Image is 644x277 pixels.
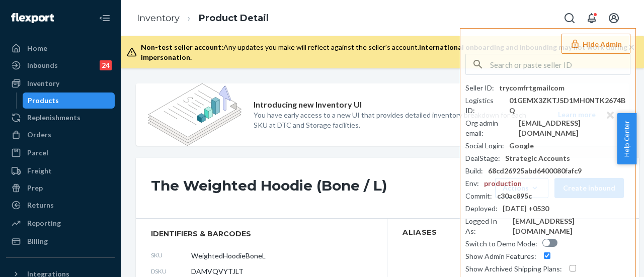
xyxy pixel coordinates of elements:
input: Search or paste seller ID [490,54,630,74]
div: Reporting [27,218,61,228]
div: Env : [465,178,479,189]
div: Parcel [27,148,48,158]
div: Org admin email : [465,118,514,138]
span: DAMVQVYTJLT [191,266,244,276]
div: [DATE] +0530 [503,204,549,214]
a: Billing [6,233,115,249]
a: Inventory [137,13,180,24]
div: Products [28,96,59,106]
div: Show Archived Shipping Plans : [465,264,562,274]
a: Product Detail [199,13,269,24]
div: Strategic Accounts [505,153,570,163]
div: Logged In As : [465,216,508,236]
div: Replenishments [27,113,80,123]
div: DealStage : [465,153,500,163]
button: Help Center [617,113,636,164]
p: You have early access to a new UI that provides detailed inventory breakdown for each SKU at DTC ... [254,110,539,130]
div: Returns [27,200,54,210]
button: Open account menu [604,8,624,28]
div: Home [27,43,47,53]
ol: breadcrumbs [129,4,277,33]
div: Social Login : [465,141,504,151]
img: Flexport logo [11,13,54,23]
div: c30ac895c [497,191,532,201]
div: Switch to Demo Mode : [465,239,537,249]
div: Commit : [465,191,492,201]
div: Seller ID : [465,83,494,93]
div: Inventory [27,78,59,88]
img: new-reports-banner-icon.82668bd98b6a51aee86340f2a7b77ae3.png [148,83,242,146]
div: trycomfrtgmailcom [499,83,565,93]
button: Close Navigation [95,8,115,28]
button: Hide Admin [561,34,630,54]
h1: The Weighted Hoodie (Bone / L) [151,178,490,198]
span: identifiers & barcodes [151,229,372,239]
p: Introducing new Inventory UI [254,99,362,111]
div: 01GEMX3ZKTJ5D1MH0NTK2674BQ [509,96,630,116]
div: 68cd26925abd6400080fafc9 [488,166,582,176]
a: Freight [6,163,115,179]
a: Prep [6,180,115,196]
a: Inventory [6,75,115,91]
button: Open notifications [582,8,602,28]
div: Google [509,141,534,151]
span: SKU [151,251,191,259]
span: DSKU [151,267,191,275]
div: Logistics ID : [465,96,504,116]
a: Orders [6,127,115,143]
div: Freight [27,166,52,176]
a: Products [23,93,115,109]
a: Returns [6,197,115,213]
span: Non-test seller account: [141,43,223,51]
h2: Aliases [403,229,624,236]
a: Parcel [6,145,115,161]
a: Reporting [6,215,115,231]
a: Home [6,40,115,56]
div: Orders [27,130,51,140]
div: [EMAIL_ADDRESS][DOMAIN_NAME] [519,118,630,138]
div: Inbounds [27,60,58,70]
div: Any updates you make will reflect against the seller's account. [141,42,628,62]
div: production [484,178,522,189]
a: Replenishments [6,110,115,126]
div: Prep [27,183,43,193]
div: Build : [465,166,483,176]
div: Show Admin Features : [465,251,536,261]
div: Billing [27,236,48,246]
div: 24 [100,60,112,70]
button: Open Search Box [559,8,580,28]
a: Inbounds24 [6,57,115,73]
div: [EMAIL_ADDRESS][DOMAIN_NAME] [513,216,630,236]
div: Deployed : [465,204,498,214]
